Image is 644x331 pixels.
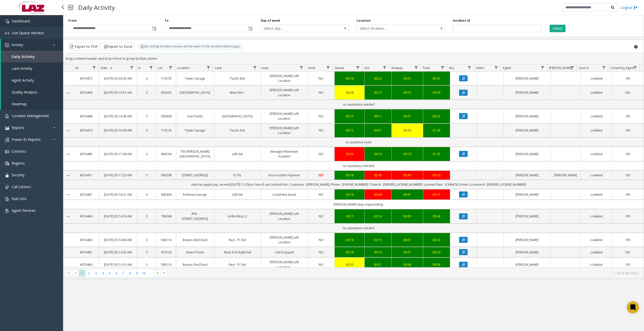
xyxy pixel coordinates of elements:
[338,152,361,156] div: 00:50
[439,64,446,71] a: Total Filter Menu
[507,250,548,255] a: [PERSON_NAME]
[159,128,173,133] a: 710135
[426,152,447,156] a: 01:25
[426,214,447,219] a: 00:48
[615,114,641,119] a: YES
[264,260,305,269] a: [PERSON_NAME] Left Location
[507,114,548,119] a: [PERSON_NAME]
[68,43,100,50] button: Export to PDF
[179,173,211,178] a: [STREET_ADDRESS]
[338,250,361,255] a: 00:18
[338,214,361,219] a: 00:15
[5,185,9,189] img: 'icon'
[368,128,388,133] a: 00:37
[615,173,641,178] a: YES
[91,64,97,71] a: Id Filter Menu
[426,250,447,255] div: 00:29
[368,192,388,197] a: 03:00
[102,114,133,119] a: [DATE] 03:19:46 AM
[179,128,211,133] a: Tower Garage
[626,173,630,177] span: YES
[584,114,609,119] a: cc4allext
[264,235,305,245] a: [PERSON_NAME] Left Location
[338,192,361,197] div: 00:16
[395,238,420,242] div: 00:01
[311,90,332,95] a: NO
[5,173,9,177] img: 'icon'
[426,90,447,95] a: 00:56
[338,173,361,178] div: 00:18
[247,25,253,32] span: Toggle popup
[1,98,63,110] a: Heatmap
[584,192,609,197] a: cc4allext
[626,90,630,95] span: NO
[311,262,332,267] a: NO
[217,262,258,267] a: Red - P1 Exit
[102,250,133,255] a: [DATE] 03:13:02 AM
[76,250,96,255] a: 6074461
[12,137,41,142] span: Power BI Reports
[5,209,9,213] img: 'icon'
[12,78,34,83] span: Agent Activity
[621,5,638,10] a: Logout
[140,152,153,156] a: 3
[507,90,548,95] a: [PERSON_NAME]
[12,149,26,154] span: Contacts
[1,86,63,98] a: Quality Analysis
[12,42,23,47] span: Activity
[159,262,173,267] a: 580116
[395,152,420,156] a: 00:19
[63,215,73,219] a: Collapse Details
[12,173,24,177] span: Security
[159,173,173,178] a: 580298
[311,192,332,197] a: NO
[76,262,96,267] a: 6074460
[319,238,324,242] span: NO
[76,214,96,219] a: 6074464
[63,129,73,133] a: Collapse Details
[395,214,420,219] div: 00:09
[264,74,305,83] a: [PERSON_NAME] Left Location
[217,90,258,95] a: Main Exit 1
[179,262,211,267] a: Braves: Red Deck
[76,238,96,242] a: 6074463
[264,211,305,221] a: [PERSON_NAME] Left Location
[73,200,644,209] td: [PERSON_NAME] stop respsonding.
[395,128,420,133] a: 00:39
[205,64,212,71] a: Location Filter Menu
[217,114,258,119] a: [GEOGRAPHIC_DATA]
[140,214,153,219] a: 3
[395,76,420,81] a: 00:01
[217,152,258,156] a: Left Exit
[102,214,133,219] a: [DATE] 03:14:16 AM
[5,114,9,118] img: 'icon'
[338,90,361,95] div: 00:28
[264,250,305,255] a: Call Dropped
[584,128,609,133] a: cc4allext
[368,76,388,81] div: 00:22
[12,125,24,130] span: Reports
[426,238,447,242] a: 00:34
[68,18,77,23] label: From
[426,128,447,133] a: 01:28
[217,192,258,197] a: Left Exit
[12,113,49,118] span: Location Management
[319,250,324,254] span: NO
[5,19,9,23] img: 'icon'
[102,192,133,197] a: [DATE] 03:16:21 AM
[251,64,258,71] a: Lane Filter Menu
[507,128,548,133] a: [PERSON_NAME]
[381,64,388,71] a: Dur Filter Menu
[395,192,420,197] a: 00:01
[179,250,211,255] a: Seven Points
[539,64,546,71] a: Agent Filter Menu
[12,196,27,201] span: Rule Sets
[311,173,332,178] a: YES
[102,76,133,81] a: [DATE] 03:20:43 AM
[395,114,420,119] a: 00:01
[217,76,258,81] a: Pacific Exit
[615,152,641,156] a: YES
[102,262,133,267] a: [DATE] 03:12:31 AM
